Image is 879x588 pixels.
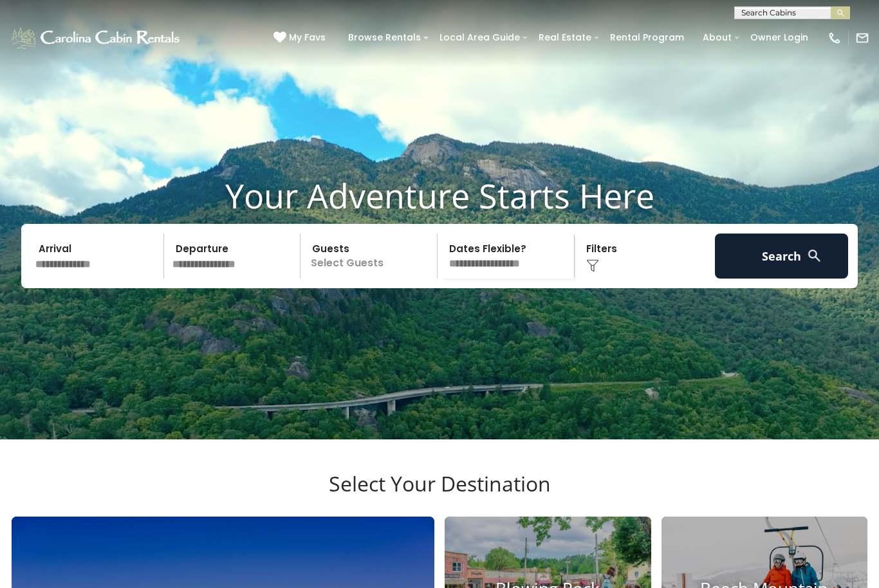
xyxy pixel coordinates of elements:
a: Local Area Guide [433,28,526,48]
a: Rental Program [604,28,690,48]
h3: Select Your Destination [10,472,869,517]
p: Select Guests [304,234,437,279]
a: About [696,28,738,48]
button: Search [715,234,848,279]
a: Browse Rentals [342,28,427,48]
h1: Your Adventure Starts Here [10,176,869,216]
span: My Favs [289,31,326,44]
a: Owner Login [744,28,815,48]
img: phone-regular-white.png [828,31,842,45]
a: Real Estate [532,28,598,48]
img: White-1-1-2.png [10,25,183,51]
a: My Favs [273,31,329,45]
img: search-regular-white.png [806,248,822,264]
img: mail-regular-white.png [855,31,869,45]
img: filter--v1.png [586,259,599,272]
